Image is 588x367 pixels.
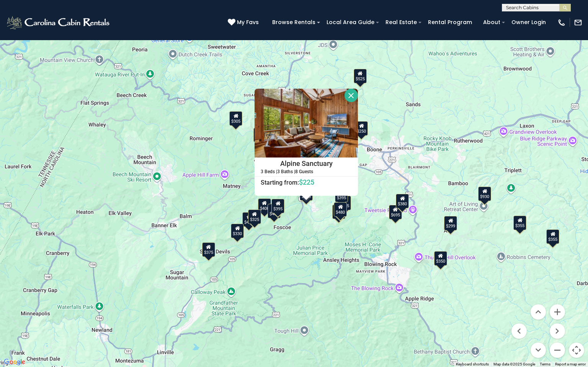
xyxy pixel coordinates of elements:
img: mail-regular-white.png [574,18,582,27]
button: Zoom in [550,304,565,320]
img: White-1-2.png [6,15,112,30]
span: My Favs [237,18,259,26]
div: $355 [513,216,526,230]
a: My Favs [228,18,261,27]
div: $695 [389,205,402,219]
div: $355 [546,229,559,244]
a: Rental Program [424,16,476,28]
button: Move up [531,304,546,320]
div: $380 [396,194,409,208]
a: Browse Rentals [268,16,319,28]
a: About [479,16,504,28]
a: Local Area Guide [323,16,378,28]
div: $350 [434,251,447,266]
div: $299 [444,216,457,231]
a: Owner Login [508,16,550,28]
img: phone-regular-white.png [557,18,566,27]
a: Real Estate [382,16,421,28]
div: $930 [478,187,491,201]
